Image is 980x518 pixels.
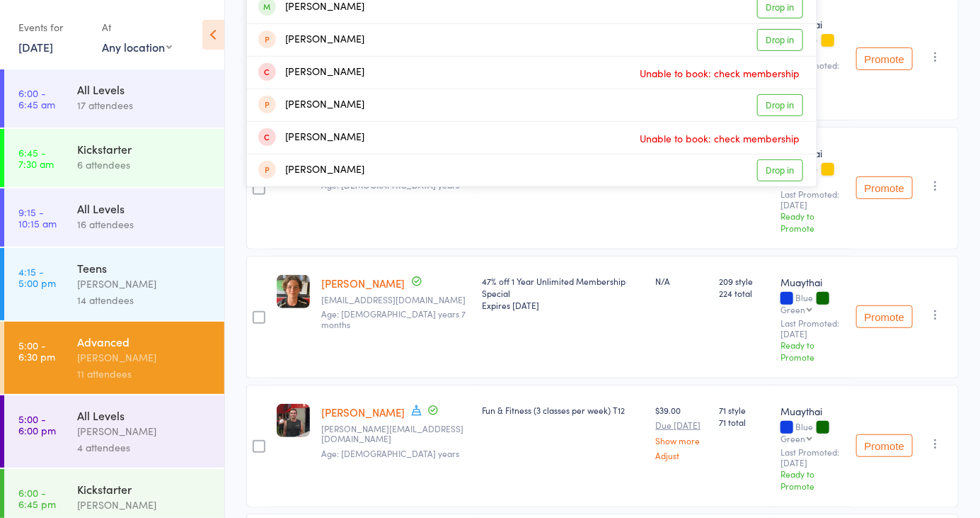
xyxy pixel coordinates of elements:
[636,128,803,149] span: Unable to book: check membership
[77,334,212,349] div: Advanced
[4,395,224,468] a: 5:00 -6:00 pmAll Levels[PERSON_NAME]4 attendees
[321,308,466,330] span: Age: [DEMOGRAPHIC_DATA] years 7 months
[77,407,212,423] div: All Levels
[18,87,55,110] time: 6:00 - 6:45 am
[780,305,805,314] div: Green
[482,299,644,311] div: Expires [DATE]
[719,404,769,416] span: 71 style
[18,487,56,509] time: 6:00 - 6:45 pm
[321,295,471,305] small: janebenfer@yahoo.com.au
[77,497,212,513] div: [PERSON_NAME]
[4,248,224,320] a: 4:15 -5:00 pmTeens[PERSON_NAME]14 attendees
[856,434,913,457] button: Promote
[719,287,769,299] span: 224 total
[719,275,769,287] span: 209 style
[656,451,708,460] a: Adjust
[321,276,405,291] a: [PERSON_NAME]
[18,147,54,169] time: 6:45 - 7:30 am
[780,468,845,492] div: Ready to Promote
[258,64,364,81] div: [PERSON_NAME]
[856,305,913,328] button: Promote
[77,292,212,308] div: 14 attendees
[277,275,310,308] img: image1649139430.png
[77,366,212,382] div: 11 attendees
[4,129,224,187] a: 6:45 -7:30 amKickstarter6 attendees
[18,39,53,55] a: [DATE]
[77,141,212,157] div: Kickstarter
[780,275,845,289] div: Muaythai
[77,276,212,292] div: [PERSON_NAME]
[77,260,212,276] div: Teens
[77,201,212,216] div: All Levels
[780,422,845,443] div: Blue
[780,447,845,468] small: Last Promoted: [DATE]
[18,266,56,288] time: 4:15 - 5:00 pm
[102,16,172,39] div: At
[18,206,57,229] time: 9:15 - 10:15 am
[258,32,364,48] div: [PERSON_NAME]
[856,176,913,199] button: Promote
[321,405,405,420] a: [PERSON_NAME]
[780,434,805,443] div: Green
[4,69,224,128] a: 6:00 -6:45 amAll Levels17 attendees
[656,404,708,460] div: $39.00
[719,416,769,428] span: 71 total
[277,404,310,437] img: image1634201796.png
[656,436,708,445] a: Show more
[780,293,845,314] div: Blue
[482,275,644,311] div: 47% off 1 Year Unlimited Membership Special
[77,481,212,497] div: Kickstarter
[18,339,55,362] time: 5:00 - 6:30 pm
[77,423,212,439] div: [PERSON_NAME]
[656,275,708,287] div: N/A
[77,157,212,173] div: 6 attendees
[780,318,845,339] small: Last Promoted: [DATE]
[780,404,845,418] div: Muaythai
[636,62,803,84] span: Unable to book: check membership
[77,349,212,366] div: [PERSON_NAME]
[757,94,803,116] a: Drop in
[77,97,212,113] div: 17 attendees
[757,159,803,181] a: Drop in
[780,189,845,210] small: Last Promoted: [DATE]
[18,413,56,436] time: 5:00 - 6:00 pm
[780,210,845,234] div: Ready to Promote
[321,447,459,459] span: Age: [DEMOGRAPHIC_DATA] years
[4,188,224,247] a: 9:15 -10:15 amAll Levels16 attendees
[482,404,644,416] div: Fun & Fitness (3 classes per week) T12
[258,97,364,113] div: [PERSON_NAME]
[77,216,212,232] div: 16 attendees
[856,47,913,70] button: Promote
[4,322,224,394] a: 5:00 -6:30 pmAdvanced[PERSON_NAME]11 attendees
[18,16,88,39] div: Events for
[77,439,212,456] div: 4 attendees
[77,81,212,97] div: All Levels
[757,29,803,51] a: Drop in
[656,420,708,430] small: Due [DATE]
[258,130,364,146] div: [PERSON_NAME]
[321,424,471,444] small: john-golik1@hotmail.com
[102,39,172,55] div: Any location
[780,339,845,363] div: Ready to Promote
[258,162,364,179] div: [PERSON_NAME]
